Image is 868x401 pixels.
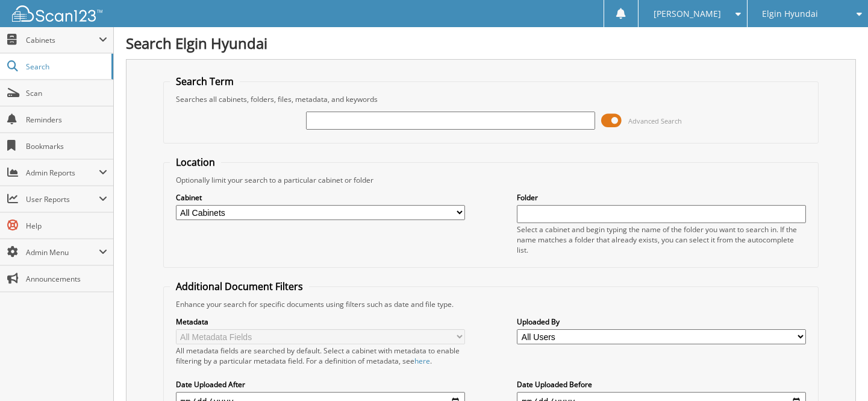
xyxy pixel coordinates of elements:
span: Admin Reports [26,168,99,178]
div: All metadata fields are searched by default. Select a cabinet with metadata to enable filtering b... [176,346,465,366]
span: Elgin Hyundai [762,10,818,17]
span: Admin Menu [26,247,99,257]
span: Bookmarks [26,141,107,151]
label: Metadata [176,317,465,327]
span: Cabinets [26,35,99,45]
label: Cabinet [176,192,465,203]
span: Reminders [26,115,107,125]
div: Searches all cabinets, folders, files, metadata, and keywords [170,94,813,104]
span: Scan [26,88,107,98]
legend: Location [170,156,221,169]
span: Search [26,62,105,72]
h1: Search Elgin Hyundai [126,33,856,53]
div: Enhance your search for specific documents using filters such as date and file type. [170,299,813,309]
div: Select a cabinet and begin typing the name of the folder you want to search in. If the name match... [517,224,806,255]
label: Uploaded By [517,317,806,327]
span: User Reports [26,194,99,204]
label: Date Uploaded Before [517,379,806,390]
legend: Additional Document Filters [170,280,309,293]
label: Date Uploaded After [176,379,465,390]
span: Advanced Search [628,116,682,125]
legend: Search Term [170,75,240,88]
img: scan123-logo-white.svg [12,5,102,22]
span: Help [26,221,107,231]
span: Announcements [26,274,107,284]
a: here [414,356,430,366]
div: Optionally limit your search to a particular cabinet or folder [170,175,813,185]
label: Folder [517,192,806,203]
iframe: Chat Widget [808,343,868,401]
span: [PERSON_NAME] [654,10,721,17]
